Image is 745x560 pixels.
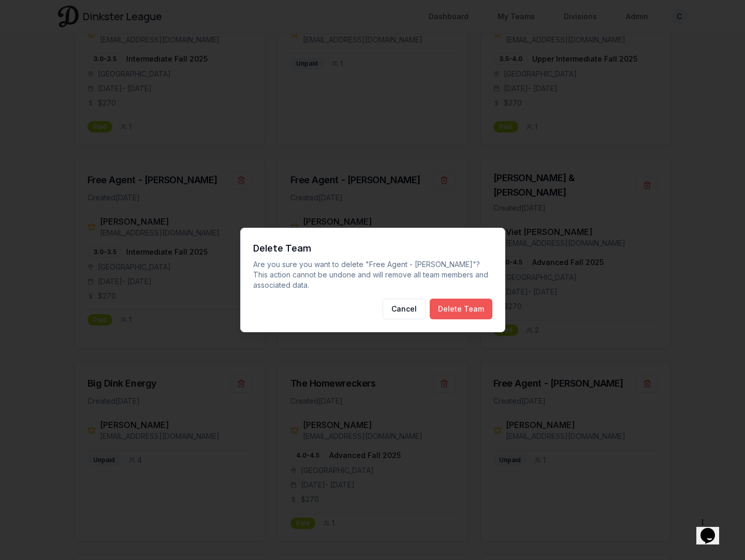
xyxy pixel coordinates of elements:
[383,299,426,319] button: Cancel
[696,513,729,544] iframe: chat widget
[253,259,492,290] p: Are you sure you want to delete " Free Agent - [PERSON_NAME] "? This action cannot be undone and ...
[253,241,492,255] h2: Delete Team
[430,299,492,319] button: Delete Team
